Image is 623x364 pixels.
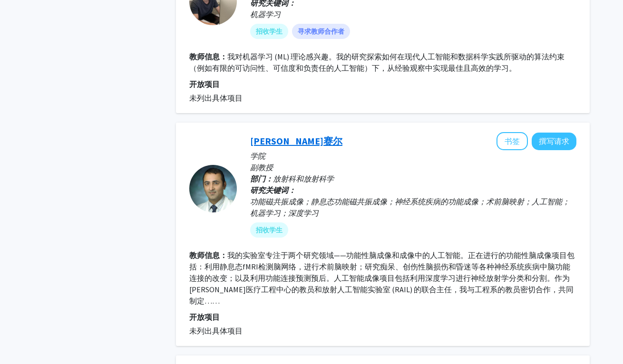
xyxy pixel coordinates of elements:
[250,185,296,195] font: 研究关键词：
[189,250,574,306] font: 我的实验室专注于两个研究领域——功能性脑成像和成像中的人工智能。正在进行的功能性脑成像项目包括：利用静息态fMRI检测脑网络，进行术前脑映射；研究痴呆、创伤性脑损伤和昏迷等各种神经系统疾病中脑功...
[189,326,243,335] font: 未列出具体项目
[539,136,569,146] font: 撰写请求
[189,52,227,61] font: 教师信息：
[189,93,243,103] font: 未列出具体项目
[189,79,220,89] font: 开放项目
[7,321,40,357] iframe: 聊天
[189,250,227,260] font: 教师信息：
[256,27,282,36] font: 招收学生
[505,136,520,146] font: 书签
[250,174,273,183] font: 部门：
[250,151,265,161] font: 学院
[496,132,528,150] button: 将 Haris Sair 添加到书签
[250,197,570,218] font: 功能磁共振成像；静息态功能磁共振成像；神经系统疾病的功能成像；术前脑映射；人工智能；机器学习；深度学习
[189,312,220,322] font: 开放项目
[250,163,273,172] font: 副教授
[532,133,576,150] button: 向 Haris Sair 撰写请求
[273,174,334,183] font: 放射科和放射科学
[256,226,282,234] font: 招收学生
[250,135,342,147] a: [PERSON_NAME]赛尔
[189,52,565,73] font: 我对机器学习 (ML) 理论感兴趣。我的研究探索如何在现代人工智能和数据科学实践所驱动的算法约束（例如有限的可访问性、可信度和负责任的人工智能）下，从经验观察中实现最佳且高效的学习。
[298,27,344,36] font: 寻求教师合作者
[250,10,281,19] font: 机器学习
